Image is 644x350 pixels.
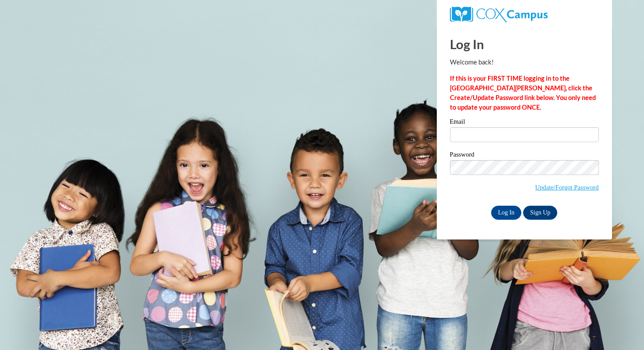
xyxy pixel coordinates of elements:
[491,206,522,220] input: Log In
[450,10,548,18] a: COX Campus
[523,206,557,220] a: Sign Up
[450,75,596,111] strong: If this is your FIRST TIME logging in to the [GEOGRAPHIC_DATA][PERSON_NAME], click the Create/Upd...
[450,151,599,160] label: Password
[450,118,599,127] label: Email
[450,7,548,22] img: COX Campus
[450,57,599,67] p: Welcome back!
[450,35,599,53] h1: Log In
[535,184,598,191] a: Update/Forgot Password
